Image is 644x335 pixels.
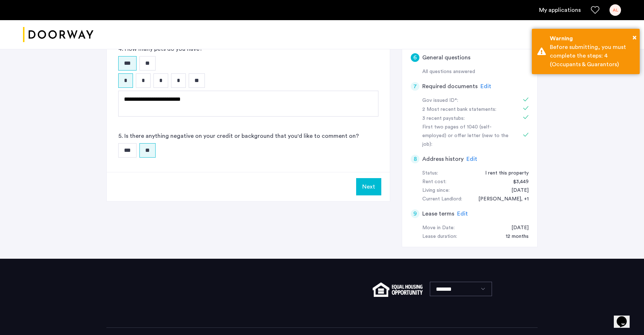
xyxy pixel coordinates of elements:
label: 5. Is there anything negative on your credit or background that you'd like to comment on? [118,132,359,140]
img: equal-housing.png [373,282,423,297]
div: 9 [411,209,419,218]
div: Move in Date: [422,224,455,232]
h5: Required documents [422,82,478,91]
div: Before submitting, you must complete the steps: 4 (Occupants & Guarantors) [550,43,634,69]
div: Herman [471,195,529,204]
a: Favorites [591,6,599,14]
span: Edit [457,211,468,217]
a: My application [539,6,581,14]
div: Current Landlord: [422,195,462,204]
span: , +1 [521,196,529,202]
div: Status: [422,169,438,178]
img: logo [23,21,93,48]
div: Lease duration: [422,232,457,241]
div: Living since: [422,186,450,195]
div: All questions answered [422,68,529,76]
div: 7 [411,82,419,91]
div: First two pages of 1040 (self-employed) or offer letter (new to the job): [422,123,513,149]
h5: Address history [422,155,464,163]
div: 3 recent paystubs: [422,114,513,123]
select: Language select [430,282,492,296]
button: Next [356,178,381,195]
iframe: chat widget [614,306,637,328]
a: Cazamio logo [23,21,93,48]
button: Close [632,32,636,43]
div: $3,449 [506,178,529,186]
div: I rent this property [478,169,529,178]
div: 10/31/2023 [504,186,529,195]
span: Edit [480,83,491,89]
div: 11/01/2025 [504,224,529,232]
div: Gov issued ID*: [422,96,513,105]
h5: Lease terms [422,209,454,218]
span: Edit [466,156,477,162]
div: 2 Most recent bank statements: [422,105,513,114]
div: Rent cost: [422,178,446,186]
div: 12 months [498,232,529,241]
span: × [632,34,636,41]
div: 6 [411,53,419,62]
div: AL [609,4,621,16]
h5: General questions [422,53,470,62]
div: 8 [411,155,419,163]
div: Warning [550,34,634,43]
